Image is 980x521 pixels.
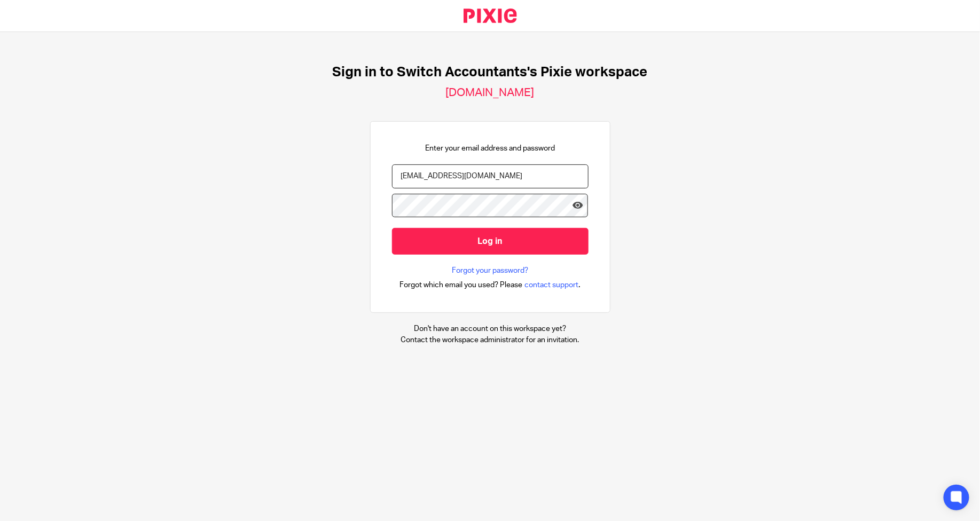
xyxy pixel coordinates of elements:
p: Contact the workspace administrator for an invitation. [401,335,579,345]
input: Log in [392,228,589,254]
p: Enter your email address and password [425,143,555,154]
span: Forgot which email you used? Please [399,280,522,290]
h1: Sign in to Switch Accountants's Pixie workspace [333,64,648,81]
a: Forgot your password? [452,265,528,276]
input: name@example.com [392,164,589,188]
span: contact support [524,280,578,290]
div: . [399,279,581,291]
h2: [DOMAIN_NAME] [446,86,535,100]
p: Don't have an account on this workspace yet? [401,323,579,334]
